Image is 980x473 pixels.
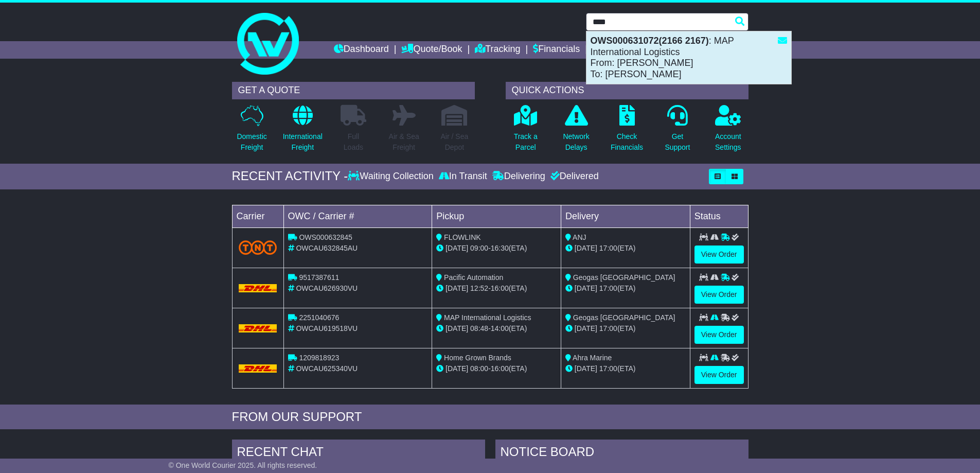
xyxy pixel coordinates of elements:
img: DHL.png [239,324,277,332]
span: 16:00 [491,364,509,373]
a: AccountSettings [715,104,742,159]
span: 08:48 [470,324,488,332]
span: 16:00 [491,284,509,292]
span: [DATE] [446,244,468,252]
span: [DATE] [575,244,597,252]
a: InternationalFreight [282,104,323,159]
div: (ETA) [565,363,686,374]
div: NOTICE BOARD [495,440,749,467]
a: Financials [533,41,580,59]
div: Waiting Collection [348,171,436,182]
a: View Order [694,366,744,384]
td: OWC / Carrier # [283,205,432,227]
div: - (ETA) [436,243,557,254]
div: - (ETA) [436,283,557,294]
a: Quote/Book [401,41,462,59]
p: Domestic Freight [237,131,266,153]
a: CheckFinancials [610,104,644,159]
strong: OWS000631072(2166 2167) [591,36,709,46]
a: View Order [694,326,744,344]
span: 1209818923 [299,354,339,362]
span: 08:00 [470,364,488,373]
span: [DATE] [575,284,597,292]
div: In Transit [436,171,490,182]
span: 14:00 [491,324,509,332]
a: NetworkDelays [562,104,590,159]
p: Track a Parcel [514,131,538,153]
a: GetSupport [664,104,690,159]
p: Account Settings [715,131,741,153]
span: 17:00 [599,284,617,292]
div: RECENT ACTIVITY - [232,169,348,184]
span: 09:00 [470,244,488,252]
span: OWCAU632845AU [296,244,358,252]
span: Ahra Marine [573,354,612,362]
p: Check Financials [611,131,643,153]
span: Pacific Automation [444,273,503,282]
span: MAP International Logistics [444,313,531,322]
span: 12:52 [470,284,488,292]
span: Geogas [GEOGRAPHIC_DATA] [573,313,675,322]
a: View Order [694,246,744,264]
span: OWCAU626930VU [296,284,358,292]
div: (ETA) [565,243,686,254]
p: International Freight [283,131,323,153]
span: 9517387611 [299,273,339,282]
p: Air / Sea Depot [441,131,469,153]
p: Get Support [665,131,690,153]
p: Network Delays [563,131,589,153]
span: 17:00 [599,364,617,373]
span: [DATE] [446,284,468,292]
span: 2251040676 [299,313,339,322]
span: FLOWLINK [444,233,481,241]
div: QUICK ACTIONS [506,82,749,99]
span: OWCAU625340VU [296,364,358,373]
a: Track aParcel [513,104,538,159]
span: [DATE] [446,324,468,332]
a: Tracking [475,41,520,59]
div: (ETA) [565,323,686,334]
td: Status [690,205,748,227]
div: RECENT CHAT [232,440,485,467]
img: DHL.png [239,284,277,292]
img: TNT_Domestic.png [239,240,277,254]
span: [DATE] [446,364,468,373]
td: Pickup [432,205,561,227]
div: - (ETA) [436,323,557,334]
img: DHL.png [239,364,277,373]
div: (ETA) [565,283,686,294]
span: OWS000632845 [299,233,352,241]
span: Geogas [GEOGRAPHIC_DATA] [573,273,675,282]
span: 17:00 [599,244,617,252]
a: View Order [694,286,744,304]
td: Delivery [561,205,690,227]
span: Home Grown Brands [444,354,511,362]
a: Dashboard [334,41,389,59]
div: FROM OUR SUPPORT [232,410,749,425]
a: DomesticFreight [236,104,267,159]
div: Delivered [548,171,599,182]
span: [DATE] [575,324,597,332]
div: Delivering [490,171,548,182]
div: : MAP International Logistics From: [PERSON_NAME] To: [PERSON_NAME] [586,31,791,84]
span: OWCAU619518VU [296,324,358,332]
div: GET A QUOTE [232,82,475,99]
span: ANJ [573,233,586,241]
p: Air & Sea Freight [389,131,419,153]
span: © One World Courier 2025. All rights reserved. [169,461,317,469]
span: 16:30 [491,244,509,252]
p: Full Loads [341,131,366,153]
div: - (ETA) [436,363,557,374]
td: Carrier [232,205,283,227]
span: 17:00 [599,324,617,332]
span: [DATE] [575,364,597,373]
